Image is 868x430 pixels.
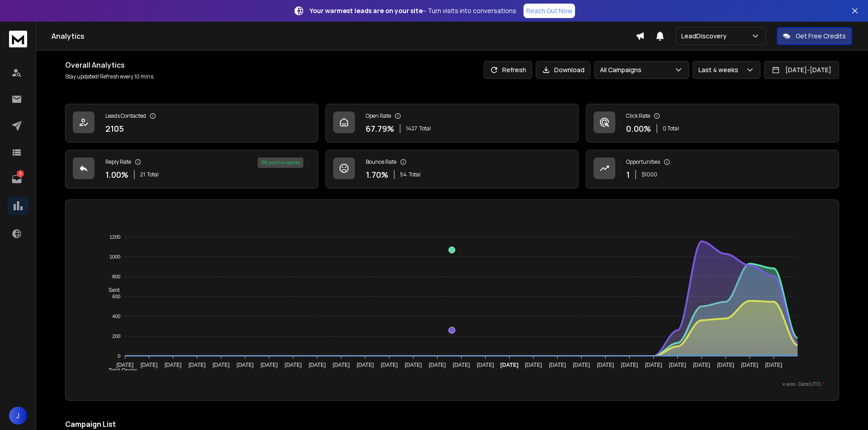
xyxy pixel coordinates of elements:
[9,407,27,425] button: J
[357,362,374,368] tspan: [DATE]
[536,61,590,79] button: Download
[109,234,120,240] tspan: 1200
[717,362,734,368] tspan: [DATE]
[642,171,657,178] p: $ 1000
[105,158,131,166] p: Reply Rate
[681,32,730,41] p: LeadDiscovery
[600,65,645,74] p: All Campaigns
[502,65,526,74] p: Refresh
[419,125,431,132] span: Total
[310,6,423,15] strong: Your warmest leads are on your site
[765,362,783,368] tspan: [DATE]
[237,362,254,368] tspan: [DATE]
[366,168,388,181] p: 1.70 %
[453,362,470,368] tspan: [DATE]
[117,362,134,368] tspan: [DATE]
[400,171,407,178] span: 54
[112,314,120,319] tspan: 400
[796,32,846,41] p: Get Free Credits
[477,362,494,368] tspan: [DATE]
[409,171,420,178] span: Total
[109,254,120,259] tspan: 1000
[526,6,572,15] p: Reach Out Now
[325,150,579,189] a: Bounce Rate1.70%54Total
[309,362,326,368] tspan: [DATE]
[586,150,839,189] a: Opportunities1$1000
[65,73,155,80] p: Stay updated! Refresh every 10 mins.
[366,122,394,135] p: 67.79 %
[597,362,614,368] tspan: [DATE]
[381,362,398,368] tspan: [DATE]
[8,170,26,188] a: 3
[626,168,630,181] p: 1
[310,6,516,15] p: – Turn visits into conversations
[549,362,566,368] tspan: [DATE]
[102,367,137,374] span: Total Opens
[698,65,742,74] p: Last 4 weeks
[573,362,590,368] tspan: [DATE]
[586,104,839,143] a: Click Rate0.00%0 Total
[105,122,124,135] p: 2105
[626,112,650,120] p: Click Rate
[325,104,579,143] a: Open Rate67.79%1427Total
[17,170,24,177] p: 3
[285,362,302,368] tspan: [DATE]
[764,61,839,79] button: [DATE]-[DATE]
[102,287,120,293] span: Sent
[9,31,27,47] img: logo
[65,60,155,70] h1: Overall Analytics
[65,104,318,143] a: Leads Contacted2105
[645,362,662,368] tspan: [DATE]
[406,125,417,132] span: 1427
[112,294,120,299] tspan: 600
[105,168,128,181] p: 1.00 %
[140,171,145,178] span: 21
[333,362,350,368] tspan: [DATE]
[189,362,206,368] tspan: [DATE]
[165,362,182,368] tspan: [DATE]
[212,362,230,368] tspan: [DATE]
[261,362,278,368] tspan: [DATE]
[429,362,446,368] tspan: [DATE]
[693,362,710,368] tspan: [DATE]
[112,333,120,339] tspan: 200
[147,171,159,178] span: Total
[500,362,519,368] tspan: [DATE]
[405,362,422,368] tspan: [DATE]
[621,362,638,368] tspan: [DATE]
[65,150,318,189] a: Reply Rate1.00%21Total5% positive replies
[741,362,759,368] tspan: [DATE]
[525,362,542,368] tspan: [DATE]
[366,112,391,120] p: Open Rate
[65,419,839,430] h2: Campaign List
[663,125,679,132] p: 0 Total
[484,61,532,79] button: Refresh
[105,112,146,120] p: Leads Contacted
[366,158,396,166] p: Bounce Rate
[524,4,575,18] a: Reach Out Now
[554,65,585,74] p: Download
[626,158,660,166] p: Opportunities
[777,27,852,45] button: Get Free Credits
[258,157,303,168] div: 5 % positive replies
[141,362,158,368] tspan: [DATE]
[118,353,121,359] tspan: 0
[52,31,636,42] h1: Analytics
[626,122,651,135] p: 0.00 %
[80,381,824,388] p: x-axis : Date(UTC)
[669,362,686,368] tspan: [DATE]
[112,274,120,279] tspan: 800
